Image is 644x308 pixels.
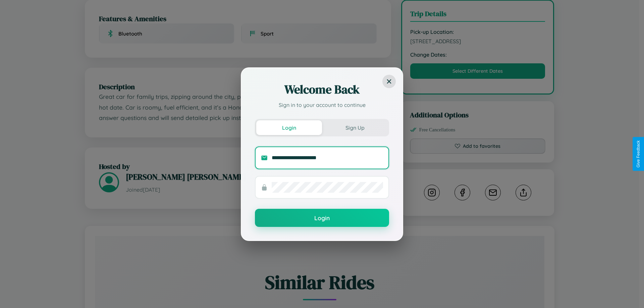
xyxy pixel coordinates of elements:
button: Sign Up [322,120,388,135]
button: Login [255,209,389,227]
div: Give Feedback [636,140,641,168]
button: Login [256,120,322,135]
h2: Welcome Back [255,81,389,98]
p: Sign in to your account to continue [255,101,389,109]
